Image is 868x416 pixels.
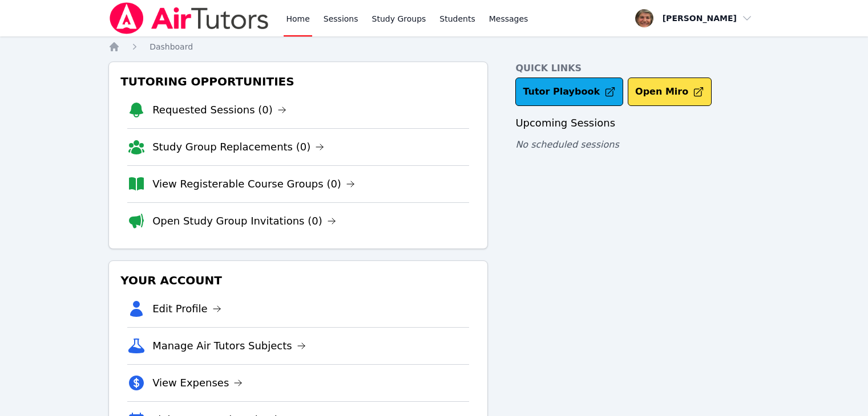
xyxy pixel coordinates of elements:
img: Air Tutors [108,2,270,34]
a: Study Group Replacements (0) [152,139,324,155]
a: Tutor Playbook [515,78,623,106]
a: View Expenses [152,375,243,391]
span: Dashboard [150,42,193,51]
a: Dashboard [150,41,193,52]
a: Manage Air Tutors Subjects [152,338,306,354]
button: Open Miro [628,78,712,106]
a: Edit Profile [152,301,221,317]
h3: Upcoming Sessions [515,115,760,131]
a: Open Study Group Invitations (0) [152,213,336,229]
a: Requested Sessions (0) [152,102,286,118]
h3: Tutoring Opportunities [118,71,478,92]
span: Messages [489,13,528,25]
span: No scheduled sessions [515,139,619,150]
nav: Breadcrumb [108,41,760,52]
h4: Quick Links [515,62,760,75]
a: View Registerable Course Groups (0) [152,176,355,192]
h3: Your Account [118,270,478,291]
